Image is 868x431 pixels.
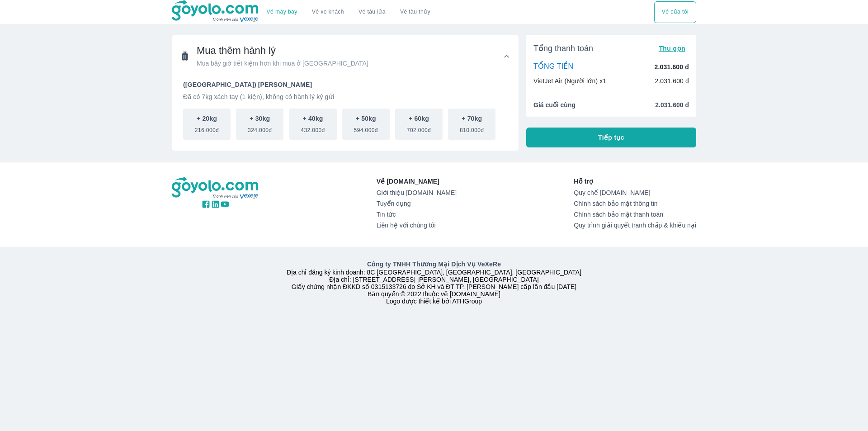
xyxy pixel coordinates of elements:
span: Tiếp tục [598,133,624,142]
p: ([GEOGRAPHIC_DATA]) [PERSON_NAME] [183,80,508,89]
button: Vé tàu thủy [393,1,438,23]
div: choose transportation mode [259,1,438,23]
a: Vé tàu lửa [351,1,393,23]
p: + 30kg [250,114,270,123]
button: Tiếp tục [526,128,696,147]
span: 324.000đ [248,123,272,134]
div: Mua thêm hành lýMua bây giờ tiết kiệm hơn khi mua ở [GEOGRAPHIC_DATA] [172,35,519,77]
a: Quy chế [DOMAIN_NAME] [574,189,696,196]
div: Mua thêm hành lýMua bây giờ tiết kiệm hơn khi mua ở [GEOGRAPHIC_DATA] [172,77,519,151]
button: + 50kg594.000đ [342,109,390,140]
p: VietJet Air (Người lớn) x1 [533,76,606,85]
button: Thu gọn [655,42,689,55]
button: + 20kg216.000đ [183,109,231,140]
div: scrollable baggage options [183,109,508,140]
span: Mua thêm hành lý [197,44,368,57]
a: Chính sách bảo mật thông tin [574,200,696,207]
span: Giá cuối cùng [533,100,576,109]
span: Thu gọn [659,45,685,52]
a: Giới thiệu [DOMAIN_NAME] [377,189,457,196]
span: 810.000đ [460,123,484,134]
p: 2.031.600 đ [655,62,689,71]
p: + 50kg [356,114,376,123]
img: logo [172,177,259,199]
span: 432.000đ [301,123,325,134]
p: + 60kg [409,114,429,123]
a: Liên hệ với chúng tôi [377,222,457,229]
a: Quy trình giải quyết tranh chấp & khiếu nại [574,222,696,229]
a: Vé máy bay [267,9,297,15]
p: + 70kg [462,114,482,123]
button: + 30kg324.000đ [236,109,283,140]
p: Về [DOMAIN_NAME] [377,177,457,186]
p: TỔNG TIỀN [533,62,573,72]
div: choose transportation mode [654,1,696,23]
p: + 40kg [303,114,323,123]
p: Hỗ trợ [574,177,696,186]
a: Vé xe khách [312,9,344,15]
button: Vé của tôi [654,1,696,23]
a: Tin tức [377,211,457,218]
p: Đã có 7kg xách tay (1 kiện), không có hành lý ký gửi [183,92,508,101]
span: Tổng thanh toán [533,43,593,54]
p: 2.031.600 đ [655,76,689,85]
span: Mua bây giờ tiết kiệm hơn khi mua ở [GEOGRAPHIC_DATA] [197,59,368,68]
span: 2.031.600 đ [655,100,689,109]
p: Công ty TNHH Thương Mại Dịch Vụ VeXeRe [174,260,694,269]
a: Chính sách bảo mật thanh toán [574,211,696,218]
span: 216.000đ [195,123,219,134]
p: + 20kg [197,114,217,123]
div: Địa chỉ đăng ký kinh doanh: 8C [GEOGRAPHIC_DATA], [GEOGRAPHIC_DATA], [GEOGRAPHIC_DATA] Địa chỉ: [... [166,260,702,305]
a: Tuyển dụng [377,200,457,207]
button: + 40kg432.000đ [289,109,337,140]
span: 702.000đ [407,123,431,134]
span: 594.000đ [354,123,378,134]
button: + 60kg702.000đ [395,109,443,140]
button: + 70kg810.000đ [448,109,495,140]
